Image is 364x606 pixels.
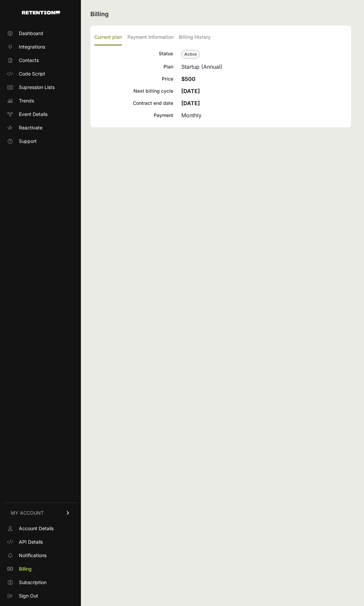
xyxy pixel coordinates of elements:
[94,75,173,83] div: Price
[19,124,42,131] span: Reactivate
[179,30,211,46] label: Billing History
[181,63,347,71] div: Startup (Annual)
[19,552,47,559] span: Notifications
[4,537,77,547] a: API Details
[4,68,77,79] a: Code Script
[181,111,347,119] div: Monthly
[94,99,173,107] div: Contract end date
[4,82,77,93] a: Supression Lists
[94,63,173,71] div: Plan
[181,88,200,94] strong: [DATE]
[181,50,200,59] span: Active
[19,57,39,64] span: Contacts
[19,30,43,37] span: Dashboard
[4,55,77,66] a: Contacts
[19,43,45,50] span: Integrations
[19,593,38,599] span: Sign Out
[19,579,47,586] span: Subscription
[90,9,351,19] h2: Billing
[94,111,173,119] div: Payment
[19,525,54,532] span: Account Details
[4,590,77,601] a: Sign Out
[4,95,77,106] a: Trends
[4,577,77,588] a: Subscription
[4,122,77,133] a: Reactivate
[4,109,77,120] a: Event Details
[22,11,60,14] img: Retention.com
[127,30,174,46] label: Payment Information
[19,84,55,91] span: Supression Lists
[4,41,77,52] a: Integrations
[4,564,77,574] a: Billing
[4,550,77,561] a: Notifications
[94,50,173,59] div: Status
[4,523,77,534] a: Account Details
[94,30,122,46] label: Current plan
[181,100,200,107] strong: [DATE]
[4,28,77,39] a: Dashboard
[19,539,43,545] span: API Details
[19,70,45,77] span: Code Script
[19,138,37,145] span: Support
[181,75,195,82] strong: $500
[4,136,77,147] a: Support
[11,510,44,516] span: MY ACCOUNT
[19,566,32,572] span: Billing
[19,97,34,104] span: Trends
[94,87,173,95] div: Next billing cycle
[4,503,77,523] a: MY ACCOUNT
[19,111,48,118] span: Event Details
